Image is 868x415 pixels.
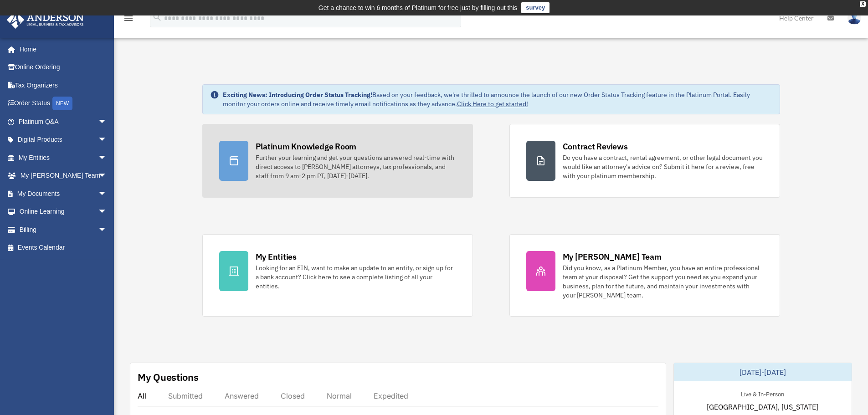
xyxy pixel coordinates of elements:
div: Expedited [374,391,408,400]
a: Tax Organizers [6,76,121,94]
a: Click Here to get started! [457,100,528,108]
a: menu [123,16,134,24]
span: arrow_drop_down [98,131,116,149]
div: My Questions [138,370,199,384]
div: Further your learning and get your questions answered real-time with direct access to [PERSON_NAM... [256,153,456,180]
div: My [PERSON_NAME] Team [563,251,662,262]
div: Platinum Knowledge Room [256,141,357,152]
div: Answered [225,391,259,400]
div: Contract Reviews [563,141,628,152]
div: Get a chance to win 6 months of Platinum for free just by filling out this [318,2,518,13]
a: Contract Reviews Do you have a contract, rental agreement, or other legal document you would like... [509,124,780,198]
a: Events Calendar [6,239,121,257]
a: My Entities Looking for an EIN, want to make an update to an entity, or sign up for a bank accoun... [202,234,473,317]
div: Normal [327,391,352,400]
div: Looking for an EIN, want to make an update to an entity, or sign up for a bank account? Click her... [256,263,456,291]
a: Online Ordering [6,58,121,77]
a: Order StatusNEW [6,94,121,113]
img: User Pic [847,11,861,25]
a: survey [521,2,550,13]
span: [GEOGRAPHIC_DATA], [US_STATE] [707,401,818,412]
div: NEW [52,97,72,110]
div: All [138,391,146,400]
div: My Entities [256,251,297,262]
div: Based on your feedback, we're thrilled to announce the launch of our new Order Status Tracking fe... [223,90,772,108]
div: Live & In-Person [734,389,791,398]
div: Submitted [168,391,203,400]
a: Digital Productsarrow_drop_down [6,131,121,149]
a: My Documentsarrow_drop_down [6,184,121,203]
div: close [860,1,866,7]
strong: Exciting News: Introducing Order Status Tracking! [223,91,372,99]
i: search [152,12,162,22]
div: Did you know, as a Platinum Member, you have an entire professional team at your disposal? Get th... [563,263,763,300]
div: Closed [281,391,305,400]
div: Do you have a contract, rental agreement, or other legal document you would like an attorney's ad... [563,153,763,180]
a: Platinum Q&Aarrow_drop_down [6,113,121,131]
a: Platinum Knowledge Room Further your learning and get your questions answered real-time with dire... [202,124,473,198]
div: [DATE]-[DATE] [674,363,852,381]
a: My Entitiesarrow_drop_down [6,149,121,167]
span: arrow_drop_down [98,113,116,131]
i: menu [123,13,134,24]
a: Billingarrow_drop_down [6,220,121,239]
a: Online Learningarrow_drop_down [6,203,121,221]
a: My [PERSON_NAME] Team Did you know, as a Platinum Member, you have an entire professional team at... [509,234,780,317]
a: My [PERSON_NAME] Teamarrow_drop_down [6,167,121,185]
span: arrow_drop_down [98,167,116,185]
span: arrow_drop_down [98,149,116,167]
a: Home [6,40,116,58]
span: arrow_drop_down [98,184,116,203]
img: Anderson Advisors Platinum Portal [4,11,87,29]
span: arrow_drop_down [98,203,116,221]
span: arrow_drop_down [98,220,116,239]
